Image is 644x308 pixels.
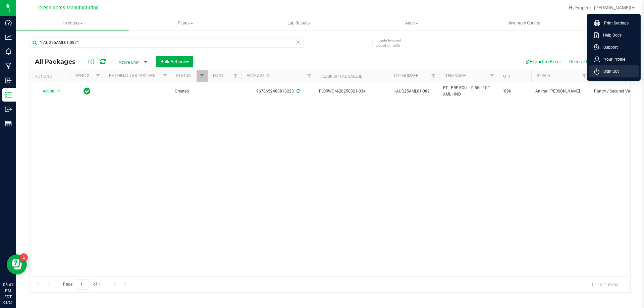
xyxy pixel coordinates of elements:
[503,74,511,79] a: Qty
[242,16,355,30] a: Lab Results
[443,85,494,98] span: FT - PRE-ROLL - 0.5G - 1CT - AML - IND
[589,65,639,77] li: Sign Out
[77,279,89,290] input: 1
[240,88,316,95] div: 9678652488818223
[376,38,409,48] span: Include items not tagged for facility
[579,70,590,82] a: Filter
[75,73,101,78] a: Sync Status
[93,70,104,82] a: Filter
[30,38,304,48] input: Search Package ID, Item Name, SKU, Lot or Part Number...
[599,44,618,51] span: Support
[5,63,12,69] inline-svg: Manufacturing
[500,20,549,26] span: Inventory Counts
[7,254,27,274] iframe: Resource center
[5,91,12,98] inline-svg: Inventory
[55,86,63,96] span: select
[5,48,12,55] inline-svg: Monitoring
[230,70,241,82] a: Filter
[394,73,418,78] a: Lot Number
[197,70,208,82] a: Filter
[600,56,625,63] span: Your Profile
[129,16,242,30] a: Plants
[247,73,269,78] a: Package ID
[296,89,300,94] span: Sync from Compliance System
[84,86,91,96] span: In Sync
[356,20,468,26] span: Audit
[487,70,498,82] a: Filter
[586,279,624,289] span: 1 - 1 of 1 items
[468,16,581,30] a: Inventory Counts
[428,70,439,82] a: Filter
[5,106,12,113] inline-svg: Outbound
[594,32,636,39] a: Help Docs
[594,44,636,51] a: Support
[20,253,28,261] iframe: Resource center unread badge
[393,88,435,95] span: 1-AUG25AML01-0821
[599,68,619,75] span: Sign Out
[5,120,12,127] inline-svg: Reports
[535,88,586,95] span: Animal [PERSON_NAME]
[5,34,12,41] inline-svg: Analytics
[3,282,13,300] p: 05:41 PM EDT
[537,73,550,78] a: Strain
[565,56,620,67] button: Receive Non-Cannabis
[37,86,55,96] span: Action
[5,19,12,26] inline-svg: Dashboard
[176,73,191,78] a: Status
[594,88,636,95] span: Pantry / Secured Vault
[600,20,629,26] span: Print Settings
[278,20,319,26] span: Lab Results
[355,16,468,30] a: Audit
[160,59,189,64] span: Bulk Actions
[156,56,193,67] button: Bulk Actions
[109,73,162,78] a: External Lab Test Result
[520,56,565,67] button: Export to Excel
[444,73,466,78] a: Item Name
[38,5,99,11] span: Green Acres Manufacturing
[175,88,204,95] span: Created
[502,88,527,95] span: 1896
[304,70,315,82] a: Filter
[5,77,12,84] inline-svg: Inbound
[16,16,129,30] a: Inventory
[35,58,82,65] span: All Packages
[35,74,67,79] div: Actions
[569,5,631,10] span: Hi, Emperor [PERSON_NAME]!
[160,70,171,82] a: Filter
[319,88,385,95] span: FLSRWGM-20250821-034
[599,32,622,39] span: Help Docs
[296,38,300,46] span: Clear
[57,279,106,290] span: Page of 1
[16,20,129,26] span: Inventory
[129,20,242,26] span: Plants
[208,70,241,82] th: Has COA
[320,74,363,79] a: Flourish Package ID
[3,300,13,305] p: 08/21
